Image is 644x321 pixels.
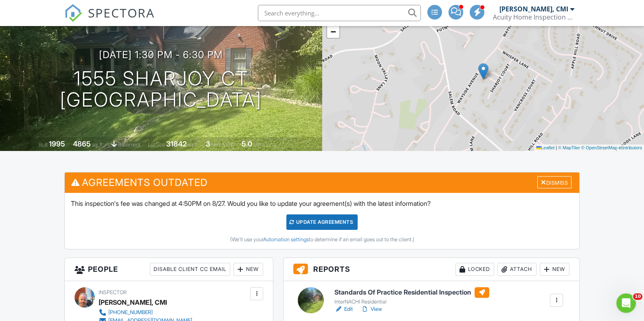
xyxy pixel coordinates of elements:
[188,142,198,148] span: sq.ft.
[233,263,263,276] div: New
[334,305,353,313] a: Edit
[148,142,165,148] span: Lot Size
[118,142,140,148] span: basement
[65,173,579,192] h3: Agreements Outdated
[88,4,155,21] span: SPECTORA
[361,305,382,313] a: View
[65,193,579,249] div: This inspection's fee was changed at 4:50PM on 8/27. Would you like to update your agreement(s) w...
[497,263,536,276] div: Attach
[99,289,127,295] span: Inspector
[540,263,569,276] div: New
[73,140,91,148] div: 4865
[455,263,494,276] div: Locked
[478,63,488,80] img: Marker
[39,142,48,148] span: Built
[327,26,339,38] a: Zoom out
[286,214,358,230] div: Update Agreements
[253,142,277,148] span: bathrooms
[99,49,223,60] h3: [DATE] 1:30 pm - 6:30 pm
[64,4,82,22] img: The Best Home Inspection Software - Spectora
[263,236,308,242] a: Automation settings
[330,26,336,37] span: −
[616,293,636,313] iframe: Intercom live chat
[211,142,234,148] span: bedrooms
[258,5,421,21] input: Search everything...
[334,287,489,305] a: Standards Of Practice Residential Inspection InterNACHI Residential
[558,145,580,150] a: © MapTiler
[150,263,230,276] div: Disable Client CC Email
[284,258,579,281] h3: Reports
[108,309,153,316] div: [PHONE_NUMBER]
[99,308,192,317] a: [PHONE_NUMBER]
[536,145,554,150] a: Leaflet
[92,142,103,148] span: sq. ft.
[633,293,642,300] span: 10
[64,11,155,28] a: SPECTORA
[556,145,557,150] span: |
[60,68,262,111] h1: 1555 Sharjoy Ct [GEOGRAPHIC_DATA]
[166,140,187,148] div: 31842
[242,140,252,148] div: 5.0
[49,140,65,148] div: 1995
[71,236,573,243] div: (We'll use your to determine if an email goes out to the client.)
[537,176,571,189] div: Dismiss
[99,296,167,308] div: [PERSON_NAME], CMI
[493,13,574,21] div: Acuity Home Inspection Services
[499,5,568,13] div: [PERSON_NAME], CMI
[334,287,489,298] h6: Standards Of Practice Residential Inspection
[334,299,489,305] div: InterNACHI Residential
[581,145,642,150] a: © OpenStreetMap contributors
[206,140,210,148] div: 3
[65,258,273,281] h3: People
